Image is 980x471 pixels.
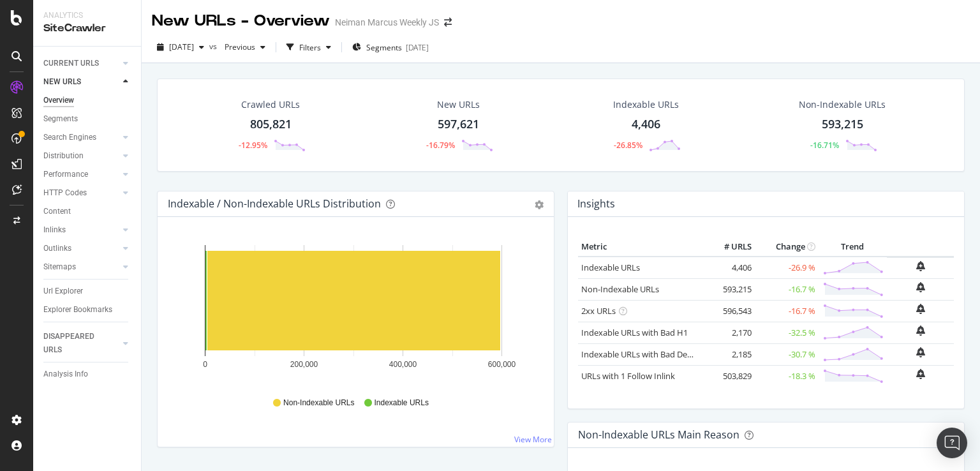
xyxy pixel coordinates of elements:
div: Indexable URLs [613,98,679,111]
h4: Insights [577,195,615,213]
div: bell-plus [916,282,925,292]
text: 200,000 [290,360,318,369]
td: 4,406 [704,257,755,279]
th: # URLS [704,237,755,257]
div: bell-plus [916,304,925,314]
a: View More [514,434,552,445]
div: Non-Indexable URLs Main Reason [578,428,739,441]
span: Previous [219,41,255,52]
th: Trend [819,237,887,257]
div: bell-plus [916,325,925,336]
span: Non-Indexable URLs [283,398,354,408]
td: -16.7 % [755,278,819,300]
td: 503,829 [704,365,755,387]
a: Indexable URLs with Bad Description [581,348,720,360]
button: Filters [281,37,336,57]
a: Inlinks [43,223,119,237]
div: SiteCrawler [43,21,131,36]
div: Crawled URLs [241,98,300,111]
span: Indexable URLs [375,398,429,408]
div: Explorer Bookmarks [43,303,112,317]
a: HTTP Codes [43,186,119,200]
div: 4,406 [632,116,660,133]
a: Indexable URLs [581,262,640,273]
div: CURRENT URLS [43,57,99,70]
div: -12.95% [239,140,267,151]
span: vs [209,41,219,52]
div: Content [43,205,71,218]
div: Inlinks [43,223,66,237]
div: -16.79% [426,140,455,151]
a: 2xx URLs [581,305,616,317]
div: arrow-right-arrow-left [444,18,452,27]
div: Performance [43,168,88,181]
td: -18.3 % [755,365,819,387]
div: [DATE] [406,42,429,53]
a: NEW URLS [43,75,119,89]
td: -16.7 % [755,300,819,322]
th: Change [755,237,819,257]
td: -26.9 % [755,257,819,279]
div: bell-plus [916,347,925,357]
a: Overview [43,94,132,107]
a: Analysis Info [43,368,132,381]
td: -32.5 % [755,322,819,343]
div: 805,821 [250,116,292,133]
div: Url Explorer [43,285,83,298]
button: Previous [219,37,271,57]
div: Neiman Marcus Weekly JS [335,16,439,29]
a: Non-Indexable URLs [581,283,659,295]
div: -26.85% [614,140,642,151]
div: Non-Indexable URLs [799,98,886,111]
div: -16.71% [810,140,839,151]
div: Sitemaps [43,260,76,274]
text: 0 [203,360,207,369]
div: Overview [43,94,74,107]
span: Segments [366,42,402,53]
div: Outlinks [43,242,71,255]
a: Performance [43,168,119,181]
div: gear [535,200,544,209]
a: Sitemaps [43,260,119,274]
text: 600,000 [488,360,516,369]
a: Url Explorer [43,285,132,298]
div: Segments [43,112,78,126]
a: Explorer Bookmarks [43,303,132,317]
div: HTTP Codes [43,186,87,200]
td: 596,543 [704,300,755,322]
div: bell-plus [916,369,925,379]
a: Distribution [43,149,119,163]
button: [DATE] [152,37,209,57]
a: Segments [43,112,132,126]
div: Search Engines [43,131,96,144]
div: bell-plus [916,261,925,271]
div: Analysis Info [43,368,88,381]
a: Indexable URLs with Bad H1 [581,327,688,338]
div: New URLs [437,98,480,111]
div: Distribution [43,149,84,163]
div: Indexable / Non-Indexable URLs Distribution [168,197,381,210]
td: 2,170 [704,322,755,343]
div: NEW URLS [43,75,81,89]
a: Outlinks [43,242,119,255]
div: A chart. [168,237,539,385]
a: Search Engines [43,131,119,144]
button: Segments[DATE] [347,37,434,57]
div: New URLs - Overview [152,10,330,32]
div: 597,621 [438,116,479,133]
div: Open Intercom Messenger [937,428,967,458]
div: 593,215 [822,116,863,133]
div: Analytics [43,10,131,21]
a: DISAPPEARED URLS [43,330,119,357]
div: DISAPPEARED URLS [43,330,108,357]
span: 2025 Sep. 22nd [169,41,194,52]
a: URLs with 1 Follow Inlink [581,370,675,382]
a: Content [43,205,132,218]
td: 2,185 [704,343,755,365]
text: 400,000 [389,360,417,369]
td: 593,215 [704,278,755,300]
a: CURRENT URLS [43,57,119,70]
div: Filters [299,42,321,53]
th: Metric [578,237,704,257]
td: -30.7 % [755,343,819,365]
